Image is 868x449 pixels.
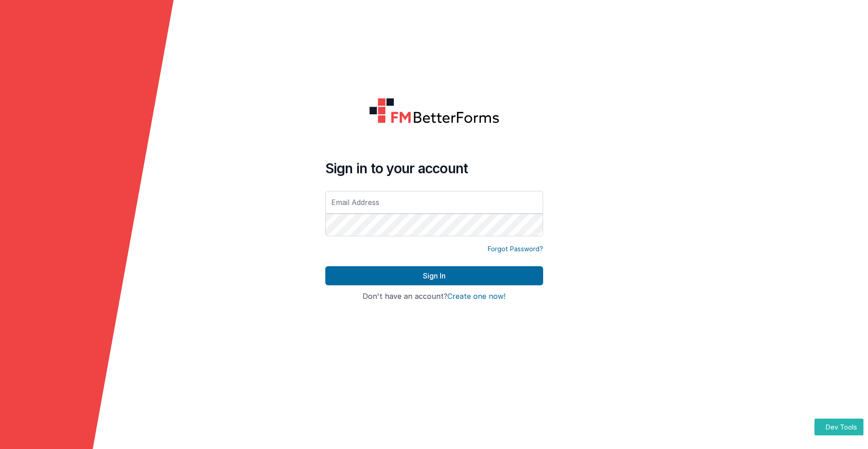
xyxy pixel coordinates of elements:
[325,191,543,214] input: Email Address
[325,293,543,301] h4: Don't have an account?
[814,419,863,435] button: Dev Tools
[325,160,543,176] h4: Sign in to your account
[488,244,543,254] a: Forgot Password?
[447,293,505,301] button: Create one now!
[325,266,543,285] button: Sign In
